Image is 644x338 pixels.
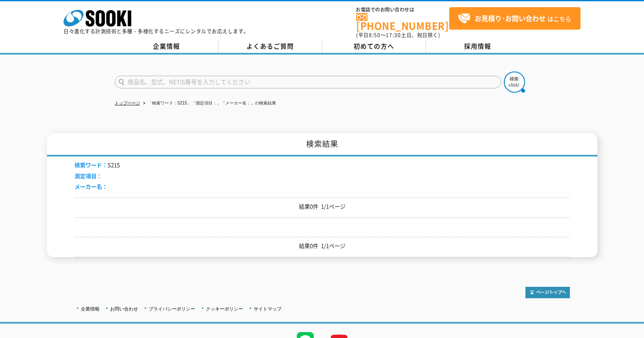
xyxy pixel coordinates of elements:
span: (平日 ～ 土日、祝日除く) [356,31,440,39]
li: S215 [75,161,120,170]
span: 17:30 [386,31,401,39]
img: トップページへ [525,287,570,298]
p: 日々進化する計測技術と多種・多様化するニーズにレンタルでお応えします。 [64,29,249,34]
p: 結果0件 1/1ページ [75,202,570,211]
span: はこちら [458,12,571,25]
input: 商品名、型式、NETIS番号を入力してください [115,76,501,88]
span: 測定項目： [75,172,102,180]
a: サイトマップ [254,306,282,311]
a: よくあるご質問 [218,40,322,53]
a: トップページ [115,101,140,105]
a: 初めての方へ [322,40,426,53]
a: クッキーポリシー [206,306,243,311]
a: お見積り･お問い合わせはこちら [449,7,580,30]
a: [PHONE_NUMBER] [356,13,449,30]
a: プライバシーポリシー [149,306,195,311]
span: お電話でのお問い合わせは [356,7,449,12]
li: 「検索ワード：S215」「測定項目：」「メーカー名：」の検索結果 [141,99,276,108]
span: 初めての方へ [354,41,394,51]
a: 企業情報 [81,306,100,311]
h1: 検索結果 [47,133,597,157]
strong: お見積り･お問い合わせ [475,13,546,23]
span: 検索ワード： [75,161,108,169]
a: 企業情報 [115,40,218,53]
a: 採用情報 [426,40,530,53]
img: btn_search.png [504,71,525,93]
span: メーカー名： [75,182,108,190]
a: お問い合わせ [110,306,138,311]
span: 8:50 [369,31,381,39]
p: 結果0件 1/1ページ [75,242,570,250]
